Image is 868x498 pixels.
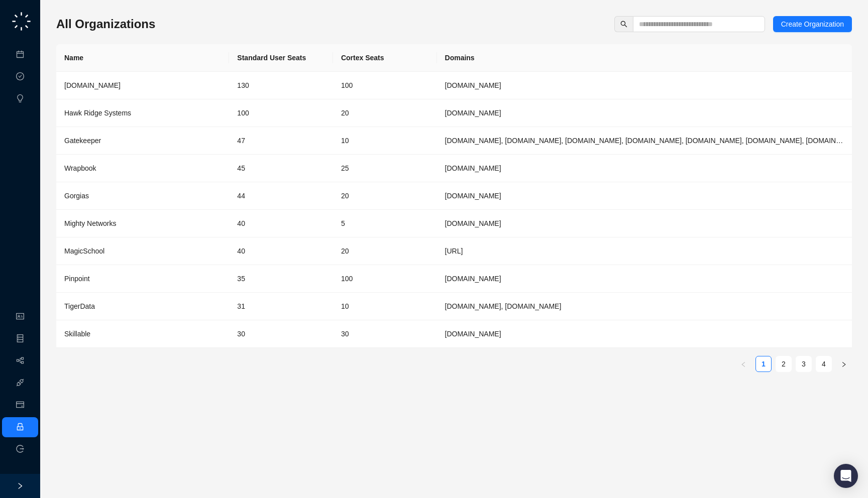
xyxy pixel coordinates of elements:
td: 20 [333,182,437,210]
td: 20 [333,237,437,265]
td: 35 [229,265,333,293]
span: [DOMAIN_NAME] [64,81,121,89]
li: 4 [816,356,832,372]
td: 40 [229,237,333,265]
span: Hawk Ridge Systems [64,109,131,117]
td: 30 [229,320,333,348]
li: Previous Page [735,356,751,372]
th: Name [56,44,229,72]
span: TigerData [64,302,95,310]
h3: All Organizations [56,16,155,32]
span: Gorgias [64,192,89,200]
span: right [841,361,847,367]
td: 47 [229,127,333,155]
td: 44 [229,182,333,210]
span: Gatekeeper [64,137,101,145]
td: 10 [333,293,437,320]
span: left [740,361,746,367]
th: Standard User Seats [229,44,333,72]
span: Create Organization [781,19,844,30]
span: MagicSchool [64,247,104,255]
a: 4 [816,356,831,371]
td: gorgias.com [437,182,852,210]
td: 130 [229,72,333,99]
span: Wrapbook [64,164,96,172]
td: 31 [229,293,333,320]
div: Open Intercom Messenger [834,464,858,488]
a: 1 [756,356,771,371]
img: logo-small-C4UdH2pc.png [10,10,33,33]
button: Create Organization [773,16,852,32]
span: Mighty Networks [64,219,116,227]
td: wrapbook.com [437,155,852,182]
td: mightynetworks.com [437,210,852,237]
li: 2 [776,356,792,372]
li: 3 [796,356,812,372]
td: 30 [333,320,437,348]
td: skillable.com [437,320,852,348]
button: left [735,356,751,372]
td: 20 [333,99,437,127]
td: timescale.com, tigerdata.com [437,293,852,320]
a: 3 [796,356,811,371]
span: Pinpoint [64,275,90,283]
td: 100 [333,72,437,99]
th: Cortex Seats [333,44,437,72]
td: 100 [333,265,437,293]
td: pinpointhq.com [437,265,852,293]
li: Next Page [836,356,852,372]
span: search [620,21,627,28]
button: right [836,356,852,372]
td: 10 [333,127,437,155]
span: right [17,482,24,489]
td: hawkridgesys.com [437,99,852,127]
td: gatekeeperhq.com, gatekeeperhq.io, gatekeeper.io, gatekeepervclm.com, gatekeeperhq.co, trygatekee... [437,127,852,155]
td: 40 [229,210,333,237]
td: 100 [229,99,333,127]
td: 5 [333,210,437,237]
td: 45 [229,155,333,182]
td: 25 [333,155,437,182]
td: magicschool.ai [437,237,852,265]
span: Skillable [64,330,90,338]
th: Domains [437,44,852,72]
td: synthesia.io [437,72,852,99]
li: 1 [755,356,772,372]
span: logout [16,445,24,453]
a: 2 [776,356,791,371]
